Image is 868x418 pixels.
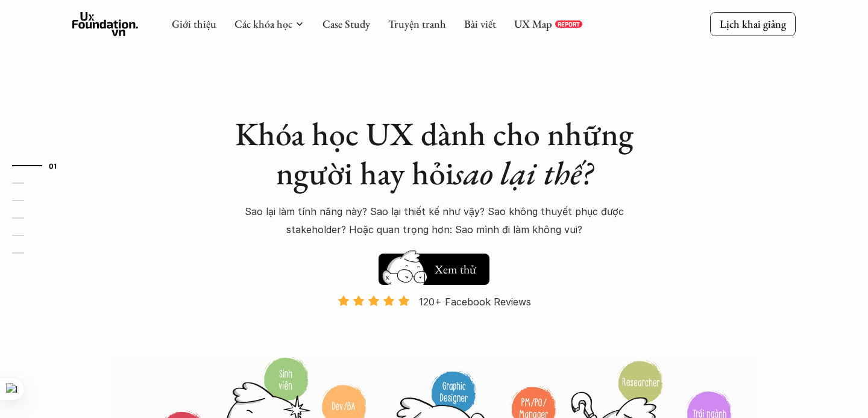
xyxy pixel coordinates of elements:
[322,17,370,31] a: Case Study
[327,295,541,355] a: 120+ Facebook Reviews
[558,20,580,28] p: REPORT
[223,114,645,193] h1: Khóa học UX dành cho những người hay hỏi
[555,20,582,28] a: REPORT
[223,202,645,239] p: Sao lại làm tính năng này? Sao lại thiết kế như vậy? Sao không thuyết phục được stakeholder? Hoặc...
[12,158,69,173] a: 01
[379,248,489,285] a: Xem thử
[710,12,796,36] a: Lịch khai giảng
[419,293,531,311] p: 120+ Facebook Reviews
[234,17,292,31] a: Các khóa học
[388,17,446,31] a: Truyện tranh
[433,261,477,278] h5: Xem thử
[172,17,216,31] a: Giới thiệu
[464,17,496,31] a: Bài viết
[454,152,593,194] em: sao lại thế?
[720,17,786,31] p: Lịch khai giảng
[514,17,552,31] a: UX Map
[49,161,57,169] strong: 01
